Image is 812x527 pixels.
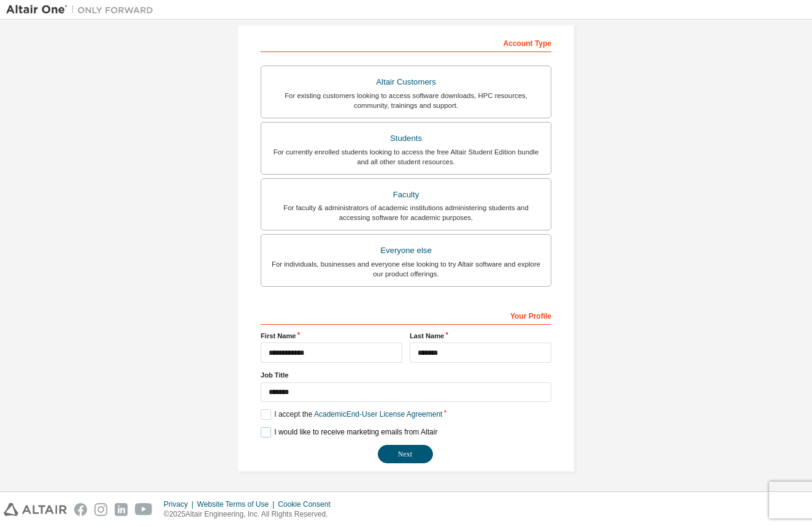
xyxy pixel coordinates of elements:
label: Last Name [410,331,551,341]
div: Faculty [269,186,543,203]
img: instagram.svg [94,503,107,516]
div: Your Profile [261,305,551,325]
div: Account Type [261,32,551,52]
div: For existing customers looking to access software downloads, HPC resources, community, trainings ... [269,91,543,110]
div: Altair Customers [269,74,543,91]
div: Website Terms of Use [197,499,278,509]
div: Everyone else [269,242,543,259]
img: altair_logo.svg [4,503,67,516]
label: I accept the [261,409,442,420]
p: © 2025 Altair Engineering, Inc. All Rights Reserved. [164,509,338,520]
a: Academic End-User License Agreement [314,410,442,419]
div: Privacy [164,499,197,509]
img: facebook.svg [74,503,87,516]
label: I would like to receive marketing emails from Altair [261,427,437,438]
img: Altair One [6,4,159,16]
div: For faculty & administrators of academic institutions administering students and accessing softwa... [269,203,543,222]
div: For currently enrolled students looking to access the free Altair Student Edition bundle and all ... [269,147,543,167]
div: For individuals, businesses and everyone else looking to try Altair software and explore our prod... [269,259,543,279]
div: Students [269,130,543,147]
img: youtube.svg [135,503,153,516]
button: Next [378,445,433,463]
label: Job Title [261,370,551,380]
div: Cookie Consent [278,499,337,509]
label: First Name [261,331,402,341]
img: linkedin.svg [115,503,128,516]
